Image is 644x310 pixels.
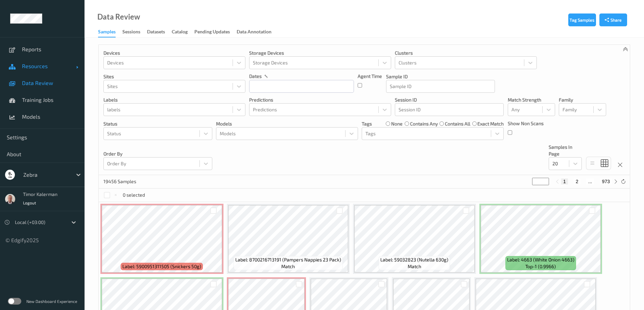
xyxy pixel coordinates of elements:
[172,28,188,37] div: Catalog
[103,50,245,56] p: Devices
[586,178,594,185] button: ...
[103,96,245,103] p: labels
[395,50,537,56] p: Clusters
[122,263,201,270] span: Label: 5900951311505 (Snickers 50g)
[249,73,262,80] p: dates
[103,150,212,157] p: Order By
[395,96,504,103] p: Session ID
[281,263,295,270] span: match
[237,27,278,37] a: Data Annotation
[410,120,438,127] label: contains any
[147,28,165,37] div: Datasets
[445,120,470,127] label: contains all
[249,96,391,103] p: Predictions
[508,96,555,103] p: Match Strength
[123,192,145,198] p: 0 selected
[122,27,147,37] a: Sessions
[525,263,556,270] span: top-1 (0.9966)
[103,178,154,185] p: 19456 Samples
[103,120,212,127] p: Status
[194,28,230,37] div: Pending Updates
[386,73,495,80] p: Sample ID
[507,256,574,263] span: Label: 4663 (White Onion 4663)
[574,178,580,185] button: 2
[97,13,140,20] div: Data Review
[380,256,448,263] span: Label: 59032823 (Nutella 630g)
[147,27,172,37] a: Datasets
[249,50,391,56] p: Storage Devices
[568,13,596,26] button: Tag Samples
[103,73,245,80] p: Sites
[216,120,358,127] p: Models
[508,120,544,127] p: Show Non Scans
[408,263,421,270] span: match
[237,28,271,37] div: Data Annotation
[172,27,194,37] a: Catalog
[549,144,582,157] p: Samples In Page
[477,120,504,127] label: exact match
[194,27,237,37] a: Pending Updates
[98,27,122,37] a: Samples
[561,178,568,185] button: 1
[98,28,116,37] div: Samples
[358,73,382,80] p: Agent Time
[235,256,341,263] span: Label: 8700216713191 (Pampers Nappies 23 Pack)
[362,120,372,127] p: Tags
[600,178,612,185] button: 973
[122,28,140,37] div: Sessions
[391,120,403,127] label: none
[599,13,627,26] button: Share
[559,96,606,103] p: Family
